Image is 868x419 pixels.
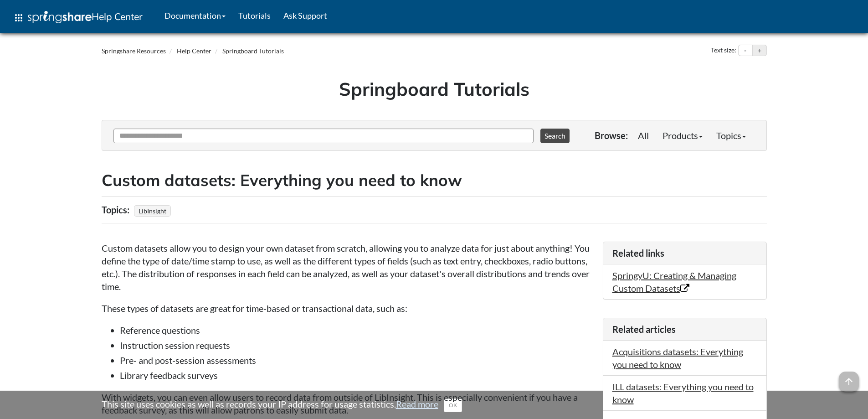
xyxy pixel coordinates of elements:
button: Decrease text size [739,45,752,56]
div: Text size: [709,45,738,57]
p: These types of datasets are great for time-based or transactional data, such as: [102,302,594,315]
span: apps [13,12,24,23]
div: This site uses cookies as well as records your IP address for usage statistics. [92,398,776,412]
p: Custom datasets allow you to design your own dataset from scratch, allowing you to analyze data f... [102,242,594,293]
li: Pre- and post-session assessments [120,354,594,367]
p: Browse: [595,129,628,142]
a: Products [656,126,709,145]
span: Related articles [612,324,676,335]
span: Related links [612,248,664,259]
li: Reference questions [120,324,594,336]
a: All [631,126,656,145]
a: Help Center [177,47,211,55]
a: apps Help Center [7,4,149,31]
a: Springshare Resources [102,47,166,55]
a: SpringyU: Creating & Managing Custom Datasets [612,270,736,294]
a: LibInsight [137,204,168,217]
a: Acquisitions datasets: Everything you need to know [612,346,743,370]
a: Documentation [158,4,232,27]
img: Springshare [28,11,92,23]
button: Increase text size [753,45,766,56]
li: Library feedback surveys [120,369,594,382]
span: Help Center [92,10,143,22]
a: Springboard Tutorials [222,47,284,55]
span: arrow_upward [839,372,859,392]
h2: Custom datasets: Everything you need to know [102,169,767,191]
a: Tutorials [232,4,277,27]
a: arrow_upward [839,372,859,383]
div: Topics: [102,201,132,218]
li: Instruction session requests [120,339,594,352]
a: ILL datasets: Everything you need to know [612,381,754,405]
h1: Springboard Tutorials [108,76,760,102]
p: With widgets, you can even allow users to record data from outside of LibInsight. This is especia... [102,391,594,416]
a: Ask Support [277,4,334,27]
button: Search [540,129,570,143]
a: Topics [709,126,753,145]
